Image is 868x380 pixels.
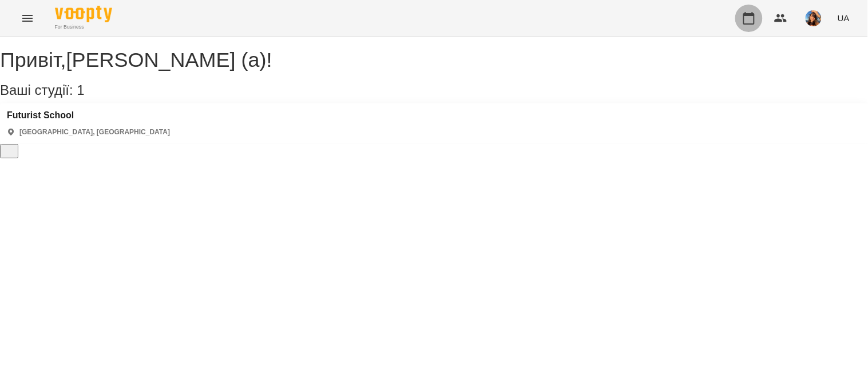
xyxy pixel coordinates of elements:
button: UA [833,7,854,29]
img: Voopty Logo [55,6,112,22]
button: Menu [14,5,41,32]
span: UA [838,12,850,24]
span: For Business [55,23,112,31]
img: a3cfe7ef423bcf5e9dc77126c78d7dbf.jpg [806,10,822,26]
